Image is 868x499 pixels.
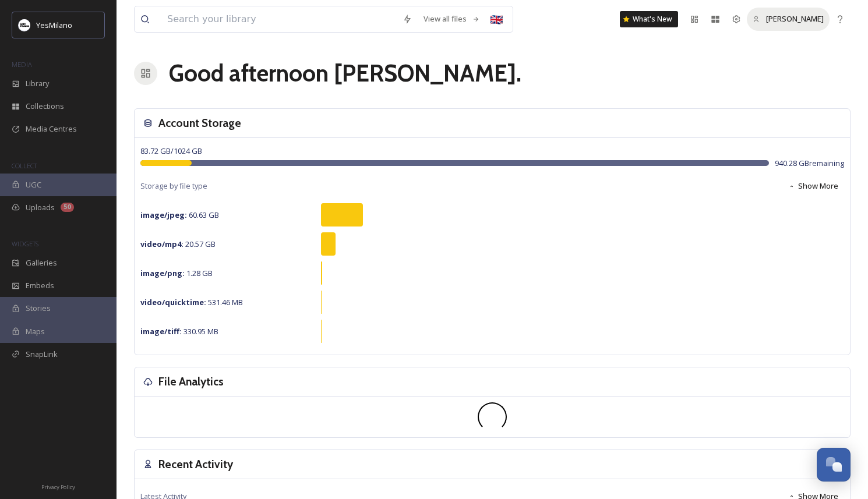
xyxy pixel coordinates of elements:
strong: image/jpeg : [140,210,187,220]
span: Maps [26,326,45,337]
span: Media Centres [26,123,77,135]
span: 940.28 GB remaining [775,158,844,169]
img: Logo%20YesMilano%40150x.png [19,19,30,31]
span: 531.46 MB [140,297,243,307]
strong: image/tiff : [140,326,182,337]
span: UGC [26,179,41,190]
strong: image/png : [140,268,185,278]
a: Privacy Policy [41,479,75,493]
h1: Good afternoon [PERSON_NAME] . [169,56,521,91]
span: Stories [26,303,51,314]
span: Library [26,78,49,89]
div: 🇬🇧 [486,9,507,30]
button: Open Chat [817,448,851,482]
span: Uploads [26,202,55,213]
span: MEDIA [12,60,32,69]
span: 20.57 GB [140,239,216,249]
span: WIDGETS [12,239,38,248]
span: 330.95 MB [140,326,218,337]
input: Search your library [161,6,397,32]
span: Storage by file type [140,181,207,192]
a: View all files [418,8,486,30]
strong: video/mp4 : [140,239,184,249]
span: Embeds [26,280,54,291]
strong: video/quicktime : [140,297,206,307]
h3: File Analytics [158,373,224,390]
span: [PERSON_NAME] [766,13,824,24]
h3: Recent Activity [158,456,233,473]
span: 83.72 GB / 1024 GB [140,146,202,156]
span: Galleries [26,257,57,268]
span: 60.63 GB [140,210,219,220]
a: [PERSON_NAME] [747,8,830,30]
a: What's New [620,11,678,27]
div: 50 [61,203,74,212]
span: 1.28 GB [140,268,213,278]
h3: Account Storage [158,115,241,132]
span: COLLECT [12,161,37,170]
span: Collections [26,101,64,112]
span: Privacy Policy [41,483,75,491]
span: SnapLink [26,349,58,360]
button: Show More [782,175,844,197]
span: YesMilano [36,20,72,30]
